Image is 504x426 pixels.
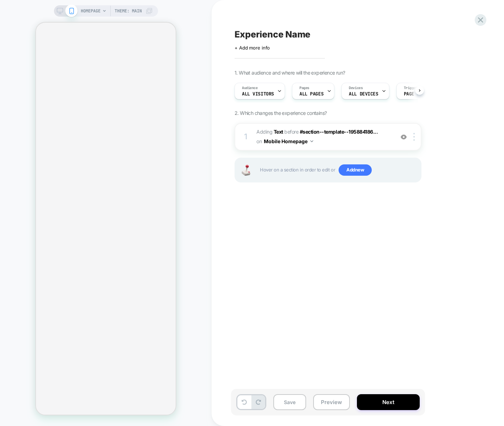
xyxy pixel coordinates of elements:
[81,5,101,17] span: HOMEPAGE
[242,92,274,97] span: All Visitors
[256,137,262,146] span: on
[260,164,417,176] span: Hover on a section in order to edit or
[242,86,258,91] span: Audience
[264,136,313,146] button: Mobile Homepage
[235,45,270,51] span: + Add more info
[115,5,142,17] span: Theme: MAIN
[339,164,372,176] span: Add new
[235,110,327,116] span: 2. Which changes the experience contains?
[404,86,418,91] span: Trigger
[235,70,345,76] span: 1. What audience and where will the experience run?
[349,92,378,97] span: ALL DEVICES
[242,130,249,144] div: 1
[313,394,350,410] button: Preview
[300,129,378,135] span: #section--template--195884186...
[239,165,253,176] img: Joystick
[256,129,283,135] span: Adding
[349,86,363,91] span: Devices
[235,29,310,40] span: Experience Name
[284,129,298,135] span: BEFORE
[310,140,313,142] img: down arrow
[274,129,283,135] b: Text
[401,134,407,140] img: crossed eye
[299,86,309,91] span: Pages
[273,394,306,410] button: Save
[413,133,415,141] img: close
[404,92,428,97] span: Page Load
[357,394,420,410] button: Next
[299,92,323,97] span: ALL PAGES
